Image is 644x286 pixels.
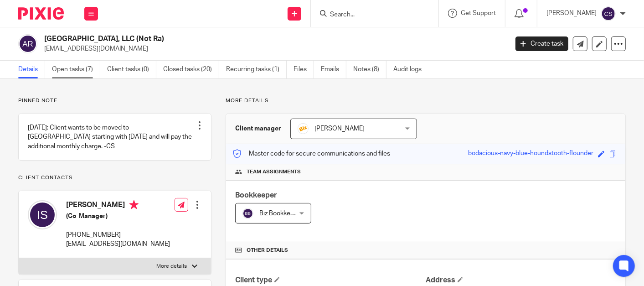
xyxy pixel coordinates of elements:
img: Pixie [18,7,64,20]
span: Get Support [461,10,496,16]
span: Team assignments [247,168,301,176]
img: siteIcon.png [298,123,309,134]
img: svg%3E [601,6,616,21]
p: More details [157,263,187,270]
h2: [GEOGRAPHIC_DATA], LLC (Not Ra) [44,34,410,44]
a: Create task [515,36,568,51]
input: Search [329,11,411,19]
a: Notes (8) [353,61,386,78]
h3: Client manager [235,124,281,133]
a: Emails [321,61,346,78]
h4: [PERSON_NAME] [66,200,170,212]
h4: Address [426,276,616,285]
div: bodacious-navy-blue-houndstooth-flounder [468,149,593,159]
a: Open tasks (7) [52,61,100,78]
span: [PERSON_NAME] [314,125,365,132]
a: Client tasks (0) [107,61,156,78]
a: Audit logs [393,61,428,78]
p: [EMAIL_ADDRESS][DOMAIN_NAME] [66,239,170,249]
h5: (Co-Manager) [66,212,170,221]
a: Recurring tasks (1) [226,61,287,78]
span: Other details [247,247,288,254]
p: Pinned note [18,97,211,104]
i: Primary [129,200,139,209]
a: Closed tasks (20) [163,61,219,78]
p: Client contacts [18,174,211,182]
p: [PERSON_NAME] [546,9,597,18]
p: [EMAIL_ADDRESS][DOMAIN_NAME] [44,44,502,53]
span: Biz Bookkeeping [259,210,306,217]
p: [PHONE_NUMBER] [66,230,170,239]
p: More details [226,97,626,104]
img: svg%3E [242,208,253,219]
a: Details [18,61,45,78]
span: Bookkeeper [235,192,277,199]
h4: Client type [235,276,426,285]
img: svg%3E [18,34,37,53]
a: Files [294,61,314,78]
img: svg%3E [28,200,57,229]
p: Master code for secure communications and files [233,149,390,158]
